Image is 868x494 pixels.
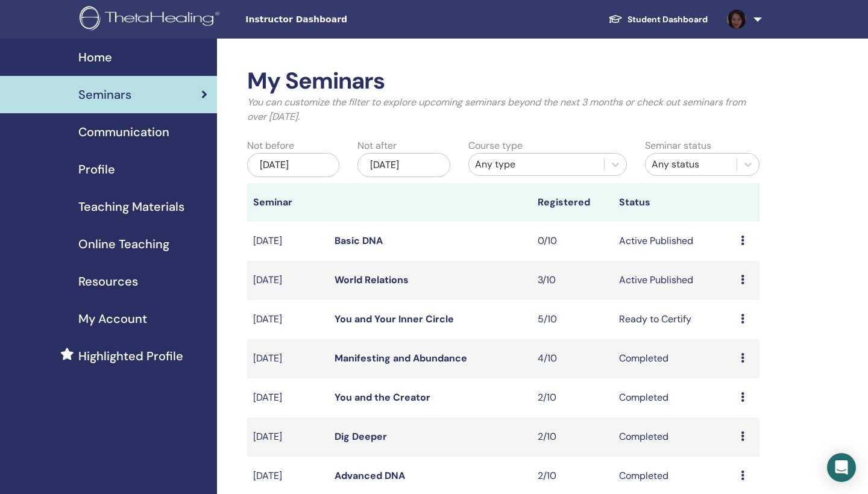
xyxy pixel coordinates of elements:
a: You and Your Inner Circle [335,313,454,325]
td: [DATE] [247,300,329,339]
td: 2/10 [532,417,613,457]
td: [DATE] [247,222,329,261]
td: Ready to Certify [613,300,735,339]
span: Highlighted Profile [78,347,183,365]
th: Status [613,183,735,222]
span: Instructor Dashboard [245,13,426,26]
span: Online Teaching [78,235,169,253]
span: My Account [78,310,147,328]
span: Seminars [78,86,131,104]
div: [DATE] [247,153,339,177]
a: Manifesting and Abundance [335,352,467,364]
td: 3/10 [532,261,613,300]
label: Seminar status [645,139,711,153]
a: Student Dashboard [599,8,717,31]
label: Not before [247,139,294,153]
span: Profile [78,160,115,178]
label: Course type [468,139,523,153]
td: Active Published [613,222,735,261]
span: Communication [78,123,169,141]
a: Advanced DNA [335,469,405,482]
td: 0/10 [532,222,613,261]
a: Dig Deeper [335,430,387,443]
span: Home [78,48,112,66]
img: default.jpg [727,10,746,29]
td: 5/10 [532,300,613,339]
span: Resources [78,272,138,290]
a: World Relations [335,274,409,286]
label: Not after [357,139,397,153]
img: graduation-cap-white.svg [608,14,623,24]
span: Teaching Materials [78,198,184,216]
p: You can customize the filter to explore upcoming seminars beyond the next 3 months or check out s... [247,95,759,124]
a: Basic DNA [335,234,383,247]
td: [DATE] [247,378,329,417]
td: [DATE] [247,417,329,457]
td: Completed [613,339,735,378]
td: [DATE] [247,339,329,378]
td: 2/10 [532,378,613,417]
div: Any type [475,157,598,172]
div: [DATE] [357,153,450,177]
img: logo.png [80,6,224,33]
td: 4/10 [532,339,613,378]
div: Open Intercom Messenger [827,453,856,482]
th: Seminar [247,183,329,222]
td: Completed [613,378,735,417]
div: Any status [652,157,731,172]
td: [DATE] [247,261,329,300]
td: Completed [613,417,735,457]
th: Registered [532,183,613,222]
td: Active Published [613,261,735,300]
h2: My Seminars [247,67,759,95]
a: You and the Creator [335,391,430,404]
